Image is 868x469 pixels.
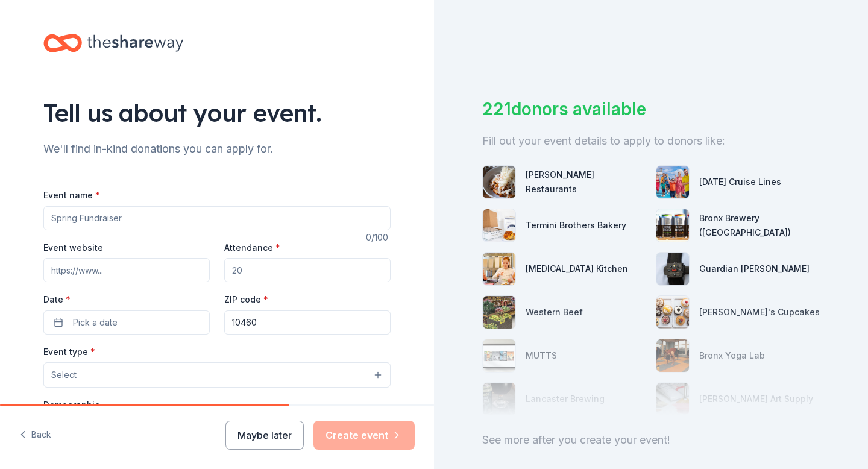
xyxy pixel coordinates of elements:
[43,346,95,358] label: Event type
[224,310,391,335] input: 12345 (U.S. only)
[656,209,689,242] img: photo for Bronx Brewery (Bronx)
[225,421,304,450] button: Maybe later
[699,262,810,276] div: Guardian [PERSON_NAME]
[43,294,210,306] label: Date
[656,253,689,285] img: photo for Guardian Angel Device
[483,166,515,198] img: photo for Ethan Stowell Restaurants
[73,315,118,330] span: Pick a date
[699,211,820,240] div: Bronx Brewery ([GEOGRAPHIC_DATA])
[699,175,781,189] div: [DATE] Cruise Lines
[482,131,820,151] div: Fill out your event details to apply to donors like:
[19,423,51,448] button: Back
[43,139,391,159] div: We'll find in-kind donations you can apply for.
[43,206,391,230] input: Spring Fundraiser
[224,294,268,306] label: ZIP code
[43,399,99,411] label: Demographic
[43,242,103,254] label: Event website
[482,96,820,122] div: 221 donors available
[43,310,210,335] button: Pick a date
[483,253,515,285] img: photo for Taste Buds Kitchen
[224,242,280,254] label: Attendance
[51,368,77,382] span: Select
[483,209,515,242] img: photo for Termini Brothers Bakery
[526,168,646,197] div: [PERSON_NAME] Restaurants
[43,189,100,201] label: Event name
[656,166,689,198] img: photo for Carnival Cruise Lines
[366,230,391,245] div: 0 /100
[43,258,210,282] input: https://www...
[43,362,391,388] button: Select
[526,218,626,233] div: Termini Brothers Bakery
[526,262,628,276] div: [MEDICAL_DATA] Kitchen
[43,96,391,130] div: Tell us about your event.
[224,258,391,282] input: 20
[482,430,820,450] div: See more after you create your event!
